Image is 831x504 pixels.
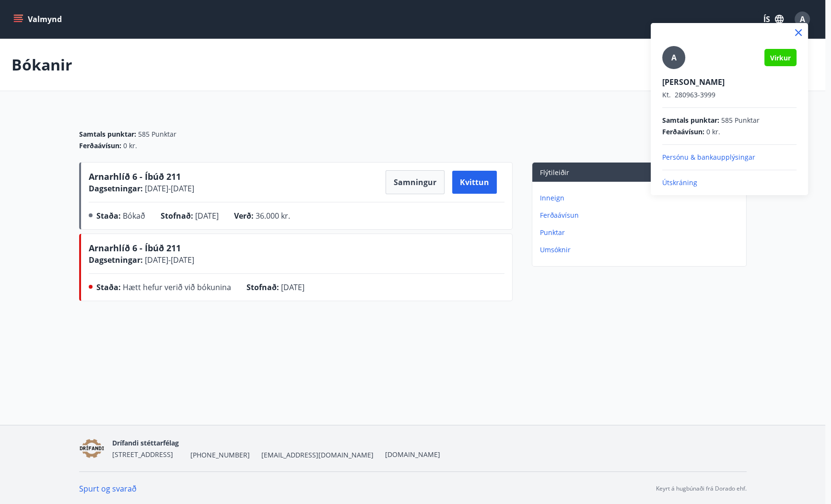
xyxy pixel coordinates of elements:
span: Samtals punktar : [662,116,719,125]
span: 585 Punktar [721,116,760,125]
span: Ferðaávísun : [662,127,704,137]
span: Kt. [662,90,671,99]
p: 280963-3999 [662,90,796,100]
span: 0 kr. [706,127,720,137]
p: Útskráning [662,178,796,188]
p: [PERSON_NAME] [662,77,796,87]
p: Persónu & bankaupplýsingar [662,152,796,162]
span: Virkur [770,53,791,62]
span: A [671,52,677,63]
